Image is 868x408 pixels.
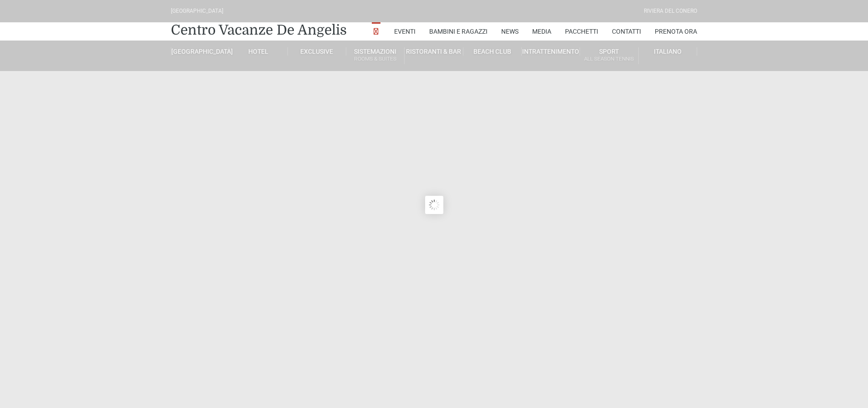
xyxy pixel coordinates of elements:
[654,48,682,55] span: Italiano
[171,47,229,56] a: [GEOGRAPHIC_DATA]
[346,47,405,64] a: SistemazioniRooms & Suites
[644,7,697,15] div: Riviera Del Conero
[171,7,223,15] div: [GEOGRAPHIC_DATA]
[655,22,697,41] a: Prenota Ora
[565,22,598,41] a: Pacchetti
[429,22,488,41] a: Bambini e Ragazzi
[171,21,347,39] a: Centro Vacanze De Angelis
[463,47,522,56] a: Beach Club
[405,47,463,56] a: Ristoranti & Bar
[532,22,551,41] a: Media
[639,47,697,56] a: Italiano
[288,47,346,56] a: Exclusive
[580,55,638,63] small: All Season Tennis
[612,22,641,41] a: Contatti
[522,47,580,56] a: Intrattenimento
[346,55,404,63] small: Rooms & Suites
[229,47,288,56] a: Hotel
[501,22,519,41] a: News
[394,22,416,41] a: Eventi
[580,47,638,64] a: SportAll Season Tennis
